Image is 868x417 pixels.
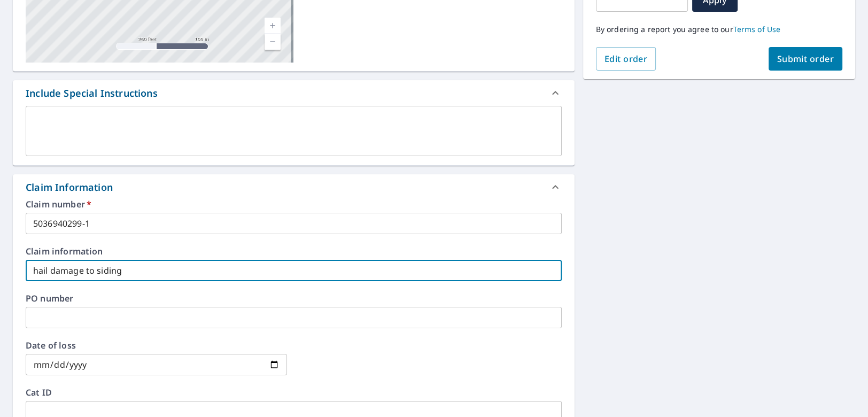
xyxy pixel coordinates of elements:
[265,18,281,34] a: Current Level 17, Zoom In
[26,200,562,208] label: Claim number
[265,34,281,50] a: Current Level 17, Zoom Out
[26,180,113,195] div: Claim Information
[26,341,287,350] label: Date of loss
[26,388,562,397] label: Cat ID
[769,47,843,71] button: Submit order
[596,47,656,71] button: Edit order
[733,24,781,34] a: Terms of Use
[26,86,158,101] div: Include Special Instructions
[777,53,834,65] span: Submit order
[26,294,562,303] label: PO number
[604,53,648,65] span: Edit order
[13,80,575,106] div: Include Special Instructions
[596,25,842,34] p: By ordering a report you agree to our
[13,174,575,200] div: Claim Information
[26,247,562,256] label: Claim information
